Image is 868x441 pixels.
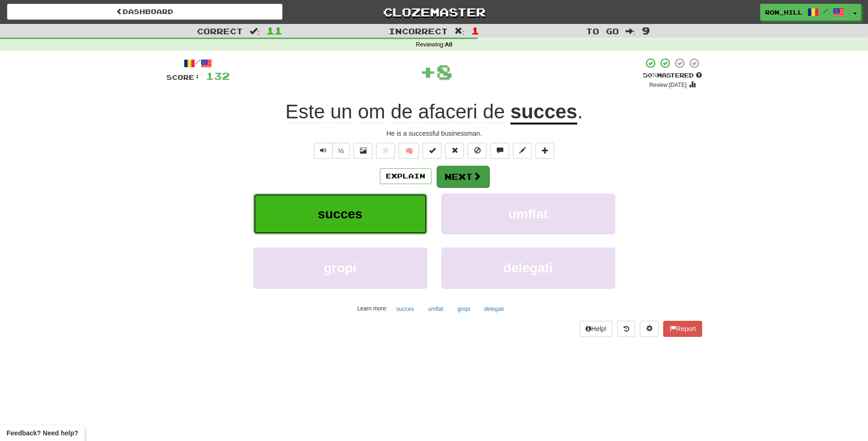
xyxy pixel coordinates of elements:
[483,101,505,123] span: de
[314,143,333,159] button: Play sentence audio (ctl+space)
[471,25,479,36] span: 1
[454,27,465,35] span: :
[441,193,615,234] button: umflat
[318,207,362,221] span: succes
[535,143,554,159] button: Add to collection (alt+a)
[765,8,803,16] span: Ron_Hill
[389,26,448,36] span: Incorrect
[166,129,702,138] div: He is a successful businessman.
[285,101,325,123] span: Este
[357,305,387,312] small: Learn more:
[579,321,613,337] button: Help!
[420,57,436,85] span: +
[380,168,431,184] button: Explain
[330,101,352,123] span: un
[391,101,413,123] span: de
[250,27,260,35] span: :
[663,321,702,337] button: Report
[513,143,532,159] button: Edit sentence (alt+d)
[642,25,650,36] span: 9
[586,26,618,36] span: To go
[436,60,453,83] span: 8
[437,166,489,187] button: Next
[452,302,475,316] button: gropi
[423,302,449,316] button: umflat
[197,26,243,36] span: Correct
[253,193,427,234] button: succes
[206,70,230,82] span: 132
[266,25,282,36] span: 11
[391,302,419,316] button: succes
[253,248,427,288] button: gropi
[445,143,464,159] button: Reset to 0% Mastered (alt+r)
[324,261,357,275] span: gropi
[312,143,350,159] div: Text-to-speech controls
[358,101,385,123] span: om
[332,143,350,159] button: ½
[649,82,687,88] small: Review: [DATE]
[376,143,395,159] button: Favorite sentence (alt+f)
[353,143,372,159] button: Show image (alt+x)
[510,101,577,124] u: succes
[441,248,615,288] button: delegati
[823,8,828,14] span: /
[445,41,452,48] strong: All
[577,101,583,123] span: .
[399,143,419,159] button: 🧠
[490,143,509,159] button: Discuss sentence (alt+u)
[479,302,509,316] button: delegati
[617,321,635,337] button: Round history (alt+y)
[625,27,635,35] span: :
[468,143,486,159] button: Ignore sentence (alt+i)
[508,207,548,221] span: umflat
[643,71,702,80] div: Mastered
[166,73,200,81] span: Score:
[7,428,78,438] span: Open feedback widget
[503,261,553,275] span: delegati
[7,4,282,20] a: Dashboard
[166,57,230,69] div: /
[422,143,441,159] button: Set this sentence to 100% Mastered (alt+m)
[643,71,657,79] span: 50 %
[418,101,477,123] span: afaceri
[297,4,572,20] a: Clozemaster
[760,4,849,21] a: Ron_Hill /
